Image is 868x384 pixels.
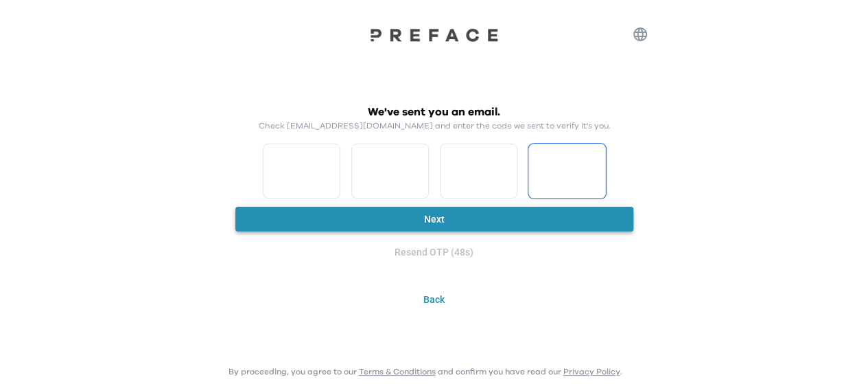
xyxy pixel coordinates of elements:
input: Please enter OTP character 4 [528,144,606,199]
img: Preface Logo [366,27,503,42]
a: Privacy Policy [563,368,620,376]
button: Back [228,287,640,313]
p: Check [EMAIL_ADDRESS][DOMAIN_NAME] and enter the code we sent to verify it's you. [259,120,610,131]
p: By proceeding, you agree to our and confirm you have read our . [228,366,622,377]
h2: We've sent you an email. [368,104,500,120]
button: Next [235,207,633,232]
input: Please enter OTP character 3 [440,144,517,199]
a: Terms & Conditions [359,368,436,376]
input: Please enter OTP character 2 [351,144,429,199]
input: Please enter OTP character 1 [263,144,340,199]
